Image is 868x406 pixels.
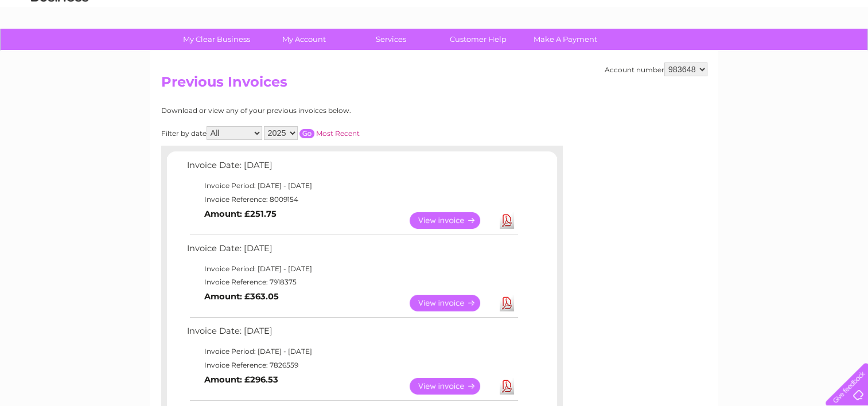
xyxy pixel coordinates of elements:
td: Invoice Date: [DATE] [184,158,520,179]
a: Download [500,378,514,395]
a: 0333 014 3131 [652,6,731,20]
a: Download [500,212,514,229]
td: Invoice Date: [DATE] [184,241,520,262]
b: Amount: £363.05 [204,291,279,302]
a: View [410,212,494,229]
a: My Clear Business [169,29,264,50]
div: Filter by date [161,126,462,140]
b: Amount: £251.75 [204,209,277,219]
td: Invoice Period: [DATE] - [DATE] [184,179,520,193]
a: Telecoms [727,49,761,57]
td: Invoice Period: [DATE] - [DATE] [184,262,520,276]
a: Water [666,49,688,57]
div: Clear Business is a trading name of Verastar Limited (registered in [GEOGRAPHIC_DATA] No. 3667643... [164,6,706,56]
td: Invoice Reference: 8009154 [184,193,520,206]
div: Download or view any of your previous invoices below. [161,107,462,115]
a: View [410,295,494,311]
a: My Account [256,29,351,50]
h2: Previous Invoices [161,74,707,96]
td: Invoice Period: [DATE] - [DATE] [184,345,520,358]
td: Invoice Reference: 7918375 [184,275,520,289]
div: Account number [605,63,707,76]
a: Download [500,295,514,311]
a: Energy [695,49,720,57]
td: Invoice Date: [DATE] [184,323,520,345]
a: Blog [768,49,785,57]
a: Log out [830,49,857,57]
img: logo.png [30,30,89,65]
a: Contact [792,49,820,57]
a: Services [344,29,438,50]
a: View [410,378,494,395]
b: Amount: £296.53 [204,374,278,385]
a: Make A Payment [518,29,613,50]
a: Most Recent [316,129,360,138]
td: Invoice Reference: 7826559 [184,358,520,372]
a: Customer Help [431,29,526,50]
